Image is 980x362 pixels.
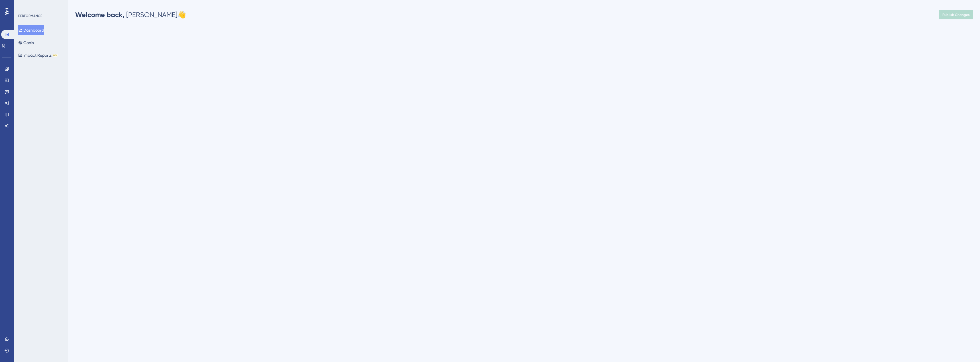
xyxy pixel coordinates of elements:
div: BETA [53,54,58,57]
button: Impact ReportsBETA [18,50,58,60]
button: Dashboard [18,25,44,35]
button: Publish Changes [939,10,973,19]
button: Goals [18,38,34,48]
span: Welcome back, [75,11,124,19]
div: [PERSON_NAME] 👋 [75,10,186,19]
div: PERFORMANCE [18,14,42,18]
span: Publish Changes [942,13,970,17]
